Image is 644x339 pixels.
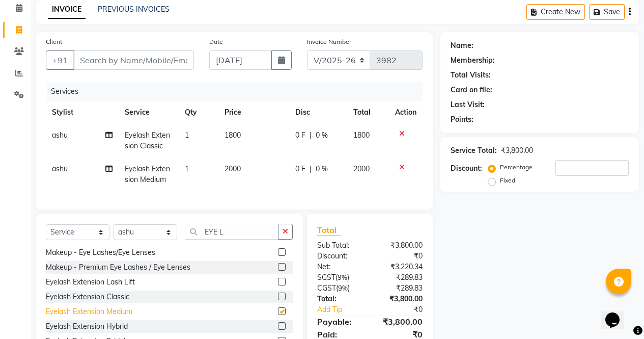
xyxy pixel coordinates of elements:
div: ( ) [310,272,370,283]
span: 9% [338,284,348,292]
span: 1800 [225,131,241,140]
th: Price [218,101,289,124]
label: Invoice Number [307,37,351,46]
button: Save [589,4,625,20]
div: ₹289.83 [370,272,430,283]
button: Create New [526,4,585,20]
div: Discount: [310,251,370,262]
span: 0 F [295,164,305,174]
span: Total [317,225,341,236]
div: ₹3,800.00 [501,145,533,156]
span: SGST [317,273,335,282]
th: Qty [179,101,218,124]
iframe: chat widget [601,298,634,329]
input: Search or Scan [185,224,278,240]
span: | [310,130,312,141]
div: Eyelash Extension Medium [46,306,132,317]
input: Search by Name/Mobile/Email/Code [73,50,194,70]
button: +91 [46,50,74,70]
a: INVOICE [48,1,86,19]
div: Eyelash Extension Lash Lift [46,277,135,288]
div: ₹0 [380,304,430,315]
div: Service Total: [451,145,497,156]
a: PREVIOUS INVOICES [98,5,170,14]
label: Percentage [500,163,533,172]
th: Service [119,101,178,124]
div: Makeup - Premium Eye Lashes / Eye Lenses [46,262,190,273]
label: Fixed [500,176,515,185]
div: ₹0 [370,251,430,262]
span: CGST [317,283,336,293]
div: Eyelash Extension Classic [46,292,129,302]
div: Last Visit: [451,99,485,110]
span: Eyelash Extension Classic [125,131,170,150]
th: Action [389,101,423,124]
div: Makeup - Eye Lashes/Eye Lenses [46,247,155,258]
div: ₹3,220.34 [370,262,430,272]
div: ₹3,800.00 [370,316,430,328]
div: Total Visits: [451,70,491,81]
div: Total: [310,294,370,304]
div: Card on file: [451,85,492,95]
div: Services [47,82,430,101]
span: 1800 [353,131,370,140]
span: 1 [185,131,189,140]
span: 0 % [316,164,328,174]
a: Add Tip [310,304,380,315]
span: ashu [52,164,68,173]
span: 1 [185,164,189,173]
th: Total [347,101,389,124]
label: Client [46,37,62,46]
span: Eyelash Extension Medium [125,164,170,184]
div: ₹289.83 [370,283,430,294]
span: | [310,164,312,174]
div: Name: [451,40,473,51]
div: Eyelash Extension Hybrid [46,321,128,332]
div: Points: [451,114,473,125]
label: Date [209,37,223,46]
div: ₹3,800.00 [370,240,430,251]
span: 9% [338,273,347,281]
div: ( ) [310,283,370,294]
div: Net: [310,262,370,272]
div: Discount: [451,163,482,174]
div: Sub Total: [310,240,370,251]
span: 0 % [316,130,328,141]
th: Stylist [46,101,119,124]
span: ashu [52,131,68,140]
div: ₹3,800.00 [370,294,430,304]
div: Payable: [310,316,370,328]
div: Membership: [451,55,495,66]
span: 2000 [353,164,370,173]
span: 0 F [295,130,305,141]
th: Disc [289,101,347,124]
span: 2000 [225,164,241,173]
